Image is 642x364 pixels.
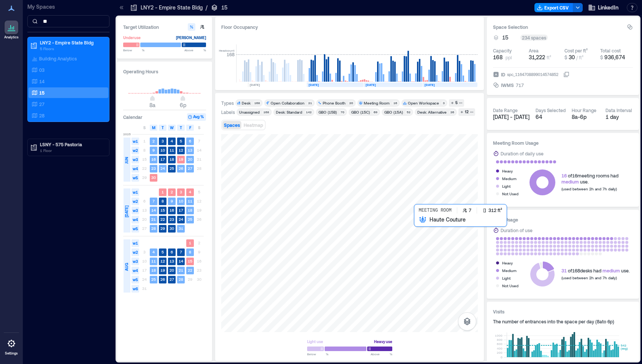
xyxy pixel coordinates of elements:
text: 18 [188,208,192,212]
text: 28 [179,277,183,282]
div: Total cost [600,47,621,54]
button: Export CSV [534,3,573,12]
text: 8 [189,250,191,254]
span: $ [564,55,567,60]
text: 3 [162,139,164,143]
span: w1 [132,138,139,145]
div: Date Range [493,107,518,113]
text: 2 [171,190,173,194]
text: [DATE] [250,83,260,87]
text: 16 [170,208,174,212]
span: 6p [180,102,186,108]
span: S [143,125,146,131]
span: 2025 [123,132,131,136]
div: of 16 meeting rooms had use. [561,173,618,185]
text: 25 [151,277,156,282]
text: 27 [188,166,192,171]
div: Data Interval [606,107,632,113]
p: 15 [221,4,227,11]
div: Light [502,274,510,282]
p: Analytics [4,35,19,40]
span: $ [600,55,603,60]
span: w5 [132,276,139,283]
text: 22 [160,217,165,222]
span: Heatmap [244,122,263,128]
span: medium [602,268,620,273]
span: 15 [502,34,508,41]
div: Phone Booth [323,100,346,106]
text: 31 [179,226,183,231]
h3: Calendar [123,113,143,121]
div: 717 [515,81,525,89]
text: 14 [151,208,156,212]
span: W [170,125,174,131]
p: 14 [39,78,44,84]
span: w5 [132,174,139,182]
p: LSNY - 575 Pastoria [40,141,104,147]
div: 70 [339,110,346,114]
p: 1 Floor [40,147,104,154]
text: 4 [189,190,191,194]
text: 9 [152,148,155,152]
text: 26 [160,277,165,282]
h3: Meeting Room Usage [493,139,633,147]
h3: Target Utilization [123,23,206,31]
text: 4 [171,139,173,143]
span: [DATE] - [DATE] [493,114,529,120]
a: Settings [2,334,21,358]
text: 5 [180,139,182,143]
text: 27 [170,277,174,282]
p: Building Analytics [39,55,77,62]
div: Types [221,100,234,106]
text: 5 [162,250,164,254]
div: Capacity [493,47,512,54]
div: Duration of use [501,226,533,234]
div: Floor Occupancy [221,23,478,31]
span: w3 [132,207,139,214]
div: Desk [242,100,250,106]
text: 11 [151,259,156,263]
div: spc_1164708899014574852 [506,71,559,78]
span: T [162,125,164,131]
div: Not Used [502,282,518,290]
span: JUN [124,157,130,164]
text: 1 [189,241,191,245]
span: ft² [547,55,551,60]
span: 168 [493,54,503,61]
button: 12 [458,108,475,116]
h3: Desk Usage [493,216,633,223]
text: 17 [160,157,165,161]
div: Light [502,182,510,190]
span: w5 [132,225,139,233]
text: [DATE] [366,83,376,87]
span: w6 [132,285,139,293]
text: 25 [170,166,174,171]
text: 26 [179,166,183,171]
div: Meeting Room [364,100,390,106]
text: [DATE] [309,83,319,87]
span: ppl [506,54,512,60]
span: 16 [561,173,567,178]
text: 3 [180,190,182,194]
text: 24 [179,217,183,222]
button: Avg % [187,113,206,121]
span: w4 [132,216,139,223]
tspan: 200 [497,351,503,355]
span: 31 [561,268,567,273]
text: 11 [170,148,174,152]
div: Desk: Alternative [417,109,447,115]
text: 8 [162,199,164,203]
p: LNY2 - Empire State Bldg [141,4,203,11]
div: Heavy [502,167,513,175]
div: Light use [307,338,323,345]
text: 25 [188,217,192,222]
text: 10 [160,148,165,152]
span: 8a [149,102,155,108]
div: The number of entrances into the space per day ( 8a to 6p ) [493,318,633,324]
text: 10 [179,199,183,203]
div: GBO (15B) [319,109,337,115]
span: ID [501,71,505,78]
span: M [152,125,155,131]
tspan: 0 [501,355,503,359]
span: AUG [124,263,130,271]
